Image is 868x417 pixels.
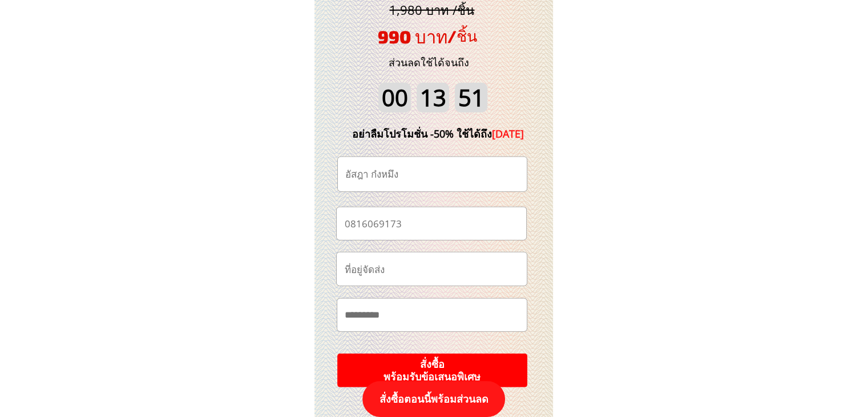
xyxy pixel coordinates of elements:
[378,26,447,47] span: 990 บาท
[337,354,527,387] p: สั่งซื้อ พร้อมรับข้อเสนอพิเศษ
[335,126,542,142] div: อย่าลืมโปรโมชั่น -50% ใช้ได้ถึง
[342,157,522,191] input: ชื่อ-นามสกุล
[389,1,474,18] span: 1,980 บาท /ชิ้น
[362,381,505,417] p: สั่งซื้อตอนนี้พร้อมส่วนลด
[447,26,477,45] span: /ชิ้น
[492,127,524,141] span: [DATE]
[373,54,485,71] h3: ส่วนลดใช้ได้จนถึง
[341,252,522,286] input: ที่อยู่จัดส่ง
[341,207,521,240] input: เบอร์โทรศัพท์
